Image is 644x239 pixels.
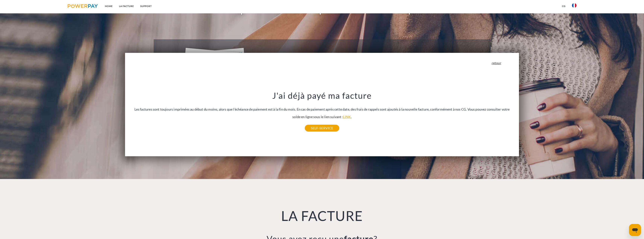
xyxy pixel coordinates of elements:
[190,207,454,224] h1: LA FACTURE
[102,3,116,10] a: Home
[131,90,513,101] h3: J'ai déjà payé ma facture
[343,115,351,119] a: LINK
[68,4,98,8] img: logo-powerpay.svg
[559,3,569,10] a: CG
[629,224,641,236] iframe: Bouton de lancement de la fenêtre de messagerie
[572,3,576,8] img: fr
[137,3,155,10] a: Support
[116,3,137,10] a: LA FACTURE
[492,61,501,65] a: retour
[131,90,513,128] div: Les factures sont toujours imprimées au début du moins, alors que l'échéance de paiement est à la...
[305,125,339,132] a: SELF-SERVICE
